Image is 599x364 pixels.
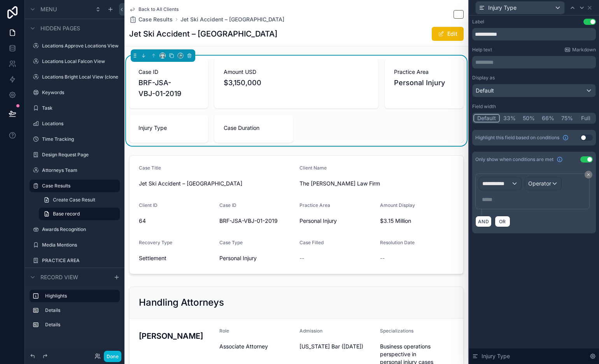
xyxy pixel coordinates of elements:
a: Create Case Result [39,194,120,206]
span: Personal Injury [394,77,454,88]
a: Base record [39,208,120,220]
a: Markdown [564,47,596,53]
label: Keywords [42,89,118,96]
span: $3,150,000 [224,77,369,88]
span: Case ID [138,68,199,76]
span: Injury Type [482,352,510,360]
div: scrollable content [25,286,124,339]
span: Practice Area [394,68,454,76]
div: scrollable content [472,56,596,68]
span: Case Duration [224,124,284,132]
span: Menu [40,5,57,13]
button: Edit [432,27,464,41]
button: 33% [500,114,519,122]
label: PRACTICE AREA [42,257,118,264]
h1: Jet Ski Accident – [GEOGRAPHIC_DATA] [129,28,277,39]
label: Details [45,307,117,313]
label: Case Results [42,183,115,189]
label: Awards Recognition [42,226,118,233]
label: Locations [42,121,118,127]
span: OR [497,219,508,224]
label: Attorneys Team [42,167,118,173]
label: Field width [472,103,496,110]
button: 75% [558,114,576,122]
span: Record view [40,273,78,281]
button: Default [473,114,500,122]
label: Locations Approve Locations View [42,43,118,49]
span: Amount USD [224,68,369,76]
span: Injury Type [138,124,199,132]
span: Create Case Result [53,197,95,203]
button: Operator [525,177,562,190]
button: Full [576,114,595,122]
span: Base record [53,211,80,217]
label: Display as [472,75,495,81]
label: Time Tracking [42,136,118,142]
button: Default [472,84,596,97]
span: Back to All Clients [138,6,179,12]
span: Injury Type [488,4,517,12]
span: Hidden pages [40,24,80,32]
button: OR [495,216,510,227]
label: Design Request Page [42,152,118,158]
a: Case Results [129,16,173,23]
span: Markdown [572,47,596,53]
a: Back to All Clients [129,6,179,12]
label: Locations Bright Local View (clone) [42,74,118,80]
button: 50% [519,114,538,122]
button: Done [104,351,121,362]
label: Highlights [45,293,114,299]
label: Task [42,105,118,111]
label: Locations Local Falcon View [42,58,118,65]
label: Help text [472,47,492,53]
a: Jet Ski Accident – [GEOGRAPHIC_DATA] [180,16,284,23]
span: Case Results [138,16,173,23]
span: Operator [528,180,551,187]
span: Only show when conditions are met [475,156,553,163]
div: Label [472,19,484,25]
button: Injury Type [475,1,565,14]
span: Default [476,87,494,94]
button: AND [475,216,492,227]
span: BRF-JSA-VBJ-01-2019 [138,77,199,99]
label: Details [45,322,117,328]
button: 66% [538,114,558,122]
span: Highlight this field based on conditions [475,135,559,141]
label: Media Mentions [42,242,118,248]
